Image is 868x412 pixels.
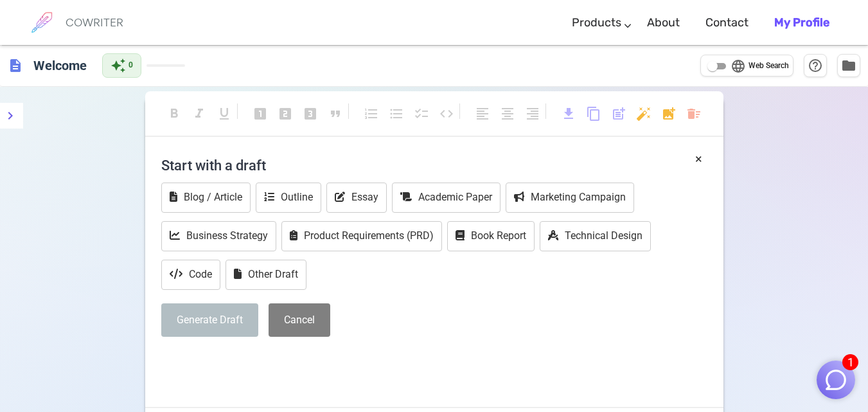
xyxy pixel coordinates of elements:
a: About [647,4,680,42]
span: format_list_bulleted [389,106,404,121]
button: Technical Design [540,221,651,251]
span: format_italic [191,106,207,121]
img: Close chat [824,368,848,392]
span: add_photo_alternate [661,106,677,121]
span: post_add [611,106,626,121]
button: Academic Paper [392,183,500,213]
a: Contact [705,4,748,42]
span: checklist [414,106,429,121]
h6: COWRITER [66,17,123,28]
h6: Click to edit title [28,53,92,78]
span: folder [841,58,856,73]
h4: Start with a draft [161,150,707,181]
button: Outline [256,183,321,213]
span: 1 [842,354,858,370]
button: 1 [817,361,855,399]
button: Product Requirements (PRD) [281,221,442,251]
button: Generate Draft [161,303,258,337]
span: format_bold [166,106,182,121]
button: Other Draft [226,260,306,290]
span: download [561,106,576,121]
b: My Profile [774,15,829,30]
button: Help & Shortcuts [804,54,827,77]
button: Essay [326,183,387,213]
span: format_underlined [217,106,232,121]
button: Marketing Campaign [506,183,634,213]
button: Manage Documents [837,54,860,77]
span: format_align_center [500,106,515,121]
span: content_copy [586,106,601,121]
span: format_list_numbered [364,106,379,121]
span: format_align_left [475,106,490,121]
span: description [8,58,23,73]
span: auto_fix_high [636,106,651,121]
a: Products [572,4,621,42]
span: looks_one [252,106,268,121]
button: Blog / Article [161,183,251,213]
img: brand logo [26,6,58,39]
span: help_outline [808,58,823,73]
span: format_align_right [525,106,540,121]
button: Cancel [269,303,330,337]
button: Business Strategy [161,221,276,251]
a: My Profile [774,4,829,42]
span: format_quote [328,106,343,121]
button: Code [161,260,220,290]
span: code [439,106,454,121]
span: auto_awesome [111,58,126,73]
span: Web Search [748,60,789,73]
span: looks_two [278,106,293,121]
span: delete_sweep [686,106,702,121]
button: Book Report [447,221,535,251]
button: × [695,150,702,168]
span: language [731,58,746,74]
span: looks_3 [303,106,318,121]
span: 0 [128,59,133,72]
